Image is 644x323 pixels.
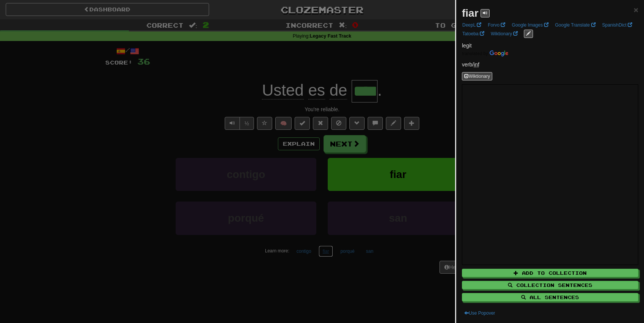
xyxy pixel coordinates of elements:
button: Use Popover [462,309,497,317]
span: legit [462,43,472,49]
a: Tatoeba [460,30,487,38]
button: Wiktionary [462,72,492,80]
abbr: VerbForm: Infinitive [474,61,479,68]
button: Close [634,6,638,14]
a: Forvo [485,21,508,29]
button: Add to Collection [462,269,638,277]
a: SpanishDict [600,21,634,29]
strong: fiar [462,7,479,19]
a: Google Images [509,21,551,29]
a: DeepL [460,21,484,29]
img: Color short [462,50,508,57]
button: Collection Sentences [462,281,638,289]
a: Wiktionary [489,30,520,38]
a: Google Translate [553,21,598,29]
button: All Sentences [462,293,638,301]
button: edit links [524,30,533,38]
p: verb / [462,61,638,68]
span: × [634,5,638,14]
